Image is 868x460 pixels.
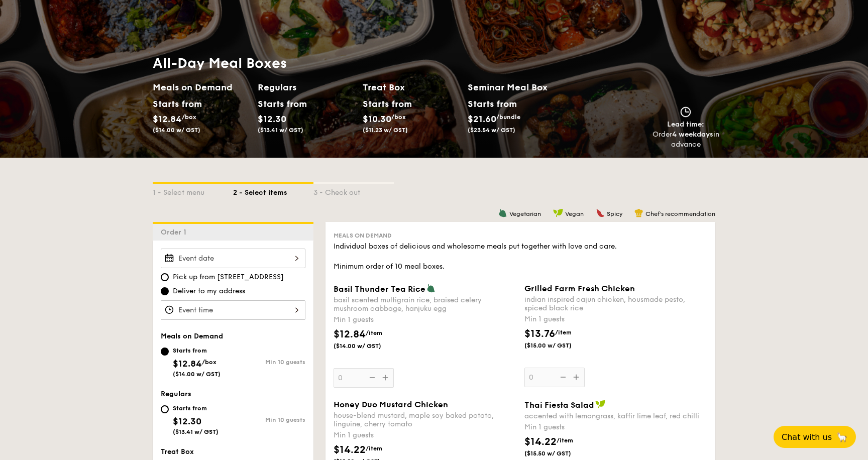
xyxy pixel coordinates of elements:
[233,416,305,423] div: Min 10 guests
[363,113,391,125] span: $10.30
[672,130,713,139] strong: 4 weekdays
[161,228,190,237] span: Order 1
[153,54,573,72] h1: All-Day Meal Boxes
[391,113,406,121] span: /box
[334,284,425,294] span: Basil Thunder Tea Rice
[161,332,223,340] span: Meals on Demand
[652,130,719,150] div: Order in advance
[182,113,196,121] span: /box
[153,127,200,134] span: ($14.00 w/ GST)
[202,359,216,366] span: /box
[596,208,605,217] img: icon-spicy.37a8142b.svg
[233,359,305,366] div: Min 10 guests
[334,315,516,325] div: Min 1 guests
[524,284,635,293] span: Grilled Farm Fresh Chicken
[173,428,219,435] span: ($13.41 w/ GST)
[334,411,516,428] div: house-blend mustard, maple soy baked potato, linguine, cherry tomato
[161,300,305,320] input: Event time
[524,436,557,448] span: $14.22
[836,431,848,443] span: 🦙
[153,184,233,198] div: 1 - Select menu
[334,430,516,440] div: Min 1 guests
[363,80,460,94] h2: Treat Box
[366,329,382,336] span: /item
[565,210,584,217] span: Vegan
[524,449,593,457] span: ($15.50 w/ GST)
[258,96,302,111] div: Starts from
[334,400,448,409] span: Honey Duo Mustard Chicken
[161,405,169,413] input: Starts from$12.30($13.41 w/ GST)Min 10 guests
[509,210,541,217] span: Vegetarian
[468,113,496,125] span: $21.60
[557,437,573,444] span: /item
[496,113,520,121] span: /bundle
[153,113,182,125] span: $12.84
[173,371,221,378] span: ($14.00 w/ GST)
[524,314,707,324] div: Min 1 guests
[153,80,250,94] h2: Meals on Demand
[524,341,593,350] span: ($15.00 w/ GST)
[313,184,394,198] div: 3 - Check out
[524,328,555,340] span: $13.76
[468,96,516,111] div: Starts from
[153,96,197,111] div: Starts from
[468,127,515,134] span: ($23.54 w/ GST)
[524,422,707,432] div: Min 1 guests
[258,127,303,134] span: ($13.41 w/ GST)
[161,390,191,398] span: Regulars
[678,106,693,118] img: icon-clock.2db775ea.svg
[258,80,355,94] h2: Regulars
[363,96,407,111] div: Starts from
[334,296,516,313] div: basil scented multigrain rice, braised celery mushroom cabbage, hanjuku egg
[555,329,572,336] span: /item
[524,400,594,410] span: Thai Fiesta Salad
[161,249,305,268] input: Event date
[161,273,169,281] input: Pick up from [STREET_ADDRESS]
[173,286,245,296] span: Deliver to my address
[258,113,286,125] span: $12.30
[498,208,507,217] img: icon-vegetarian.fe4039eb.svg
[524,295,707,312] div: indian inspired cajun chicken, housmade pesto, spiced black rice
[161,447,194,456] span: Treat Box
[524,412,707,420] div: accented with lemongrass, kaffir lime leaf, red chilli
[363,127,408,134] span: ($11.23 w/ GST)
[774,426,856,448] button: Chat with us🦙
[334,242,707,272] div: Individual boxes of delicious and wholesome meals put together with love and care. Minimum order ...
[334,444,366,456] span: $14.22
[161,348,169,356] input: Starts from$12.84/box($14.00 w/ GST)Min 10 guests
[782,432,832,442] span: Chat with us
[173,404,219,412] div: Starts from
[667,120,704,129] span: Lead time:
[595,400,605,409] img: icon-vegan.f8ff3823.svg
[173,416,201,427] span: $12.30
[173,347,221,355] div: Starts from
[468,80,573,94] h2: Seminar Meal Box
[607,210,622,217] span: Spicy
[634,208,643,217] img: icon-chef-hat.a58ddaea.svg
[161,287,169,295] input: Deliver to my address
[334,328,366,340] span: $12.84
[426,284,436,293] img: icon-vegetarian.fe4039eb.svg
[366,445,382,452] span: /item
[334,232,392,239] span: Meals on Demand
[233,184,313,198] div: 2 - Select items
[173,272,284,282] span: Pick up from [STREET_ADDRESS]
[645,210,715,217] span: Chef's recommendation
[173,358,202,369] span: $12.84
[334,342,402,350] span: ($14.00 w/ GST)
[553,208,563,217] img: icon-vegan.f8ff3823.svg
